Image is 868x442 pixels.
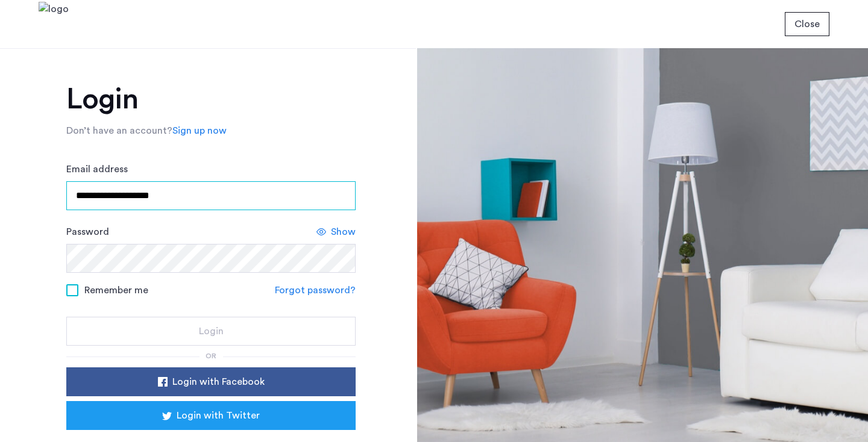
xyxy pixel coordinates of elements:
[66,317,356,346] button: button
[199,324,224,338] span: Login
[66,367,356,396] button: button
[39,2,69,47] img: logo
[172,375,265,389] span: Login with Facebook
[66,126,172,135] span: Don’t have an account?
[206,352,216,360] span: or
[66,225,109,239] label: Password
[275,283,356,297] a: Forgot password?
[177,408,260,423] span: Login with Twitter
[794,17,820,31] span: Close
[66,162,128,176] label: Email address
[84,283,148,297] span: Remember me
[785,12,829,36] button: button
[172,123,227,138] a: Sign up now
[66,85,356,114] h1: Login
[66,401,356,430] button: button
[331,225,356,239] span: Show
